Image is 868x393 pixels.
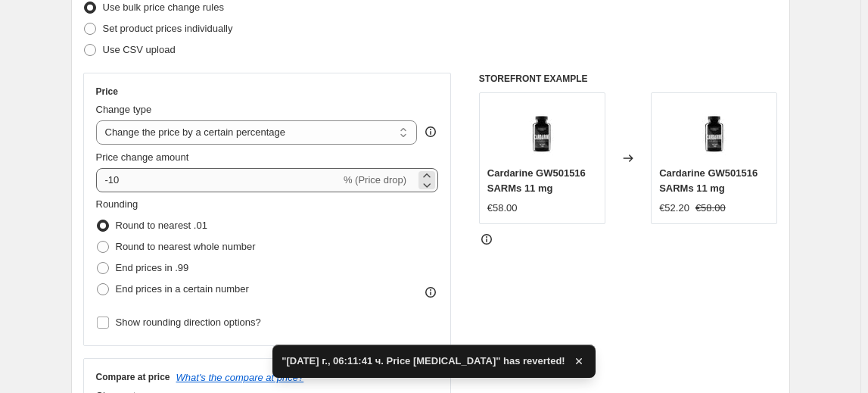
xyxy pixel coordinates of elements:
[282,354,565,369] span: "[DATE] г., 06:11:41 ч. Price [MEDICAL_DATA]" has reverted!
[659,167,758,194] span: Cardarine GW501516 SARMs 11 mg
[116,317,261,328] span: Show rounding direction options?
[96,151,189,163] span: Price change amount
[103,44,176,55] span: Use CSV upload
[423,124,438,139] div: help
[684,101,745,161] img: Cardarine-GW501516_80x.jpg
[116,262,189,273] span: End prices in .99
[659,201,689,216] div: €52.20
[176,372,304,383] button: What's the compare at price?
[116,241,256,252] span: Round to nearest whole number
[96,104,152,115] span: Change type
[479,73,778,85] h6: STOREFRONT EXAMPLE
[487,201,518,216] div: €58.00
[116,220,207,231] span: Round to nearest .01
[96,86,118,98] h3: Price
[103,2,224,13] span: Use bulk price change rules
[512,101,572,161] img: Cardarine-GW501516_80x.jpg
[695,201,726,216] strike: €58.00
[103,23,233,34] span: Set product prices individually
[116,283,249,295] span: End prices in a certain number
[96,371,170,383] h3: Compare at price
[96,198,138,210] span: Rounding
[344,174,406,186] span: % (Price drop)
[487,167,586,194] span: Cardarine GW501516 SARMs 11 mg
[96,168,341,192] input: -15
